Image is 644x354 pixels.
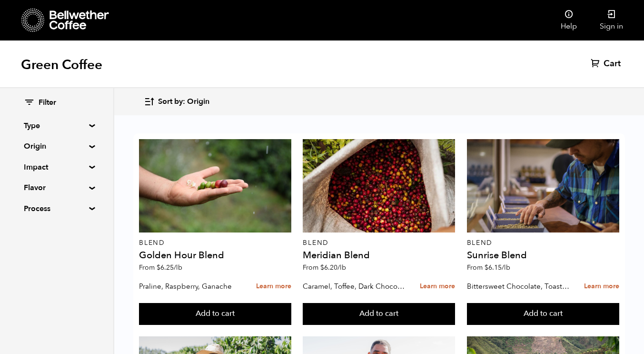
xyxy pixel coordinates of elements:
[24,141,89,152] summary: Origin
[139,279,243,293] p: Praline, Raspberry, Ganache
[24,182,89,193] summary: Flavor
[21,56,102,73] h1: Green Coffee
[303,251,455,260] h4: Meridian Blend
[420,276,455,297] a: Learn more
[24,203,89,214] summary: Process
[157,263,160,272] span: $
[158,97,209,107] span: Sort by: Origin
[320,263,324,272] span: $
[24,120,89,131] summary: Type
[303,303,455,325] button: Add to cart
[303,279,406,293] p: Caramel, Toffee, Dark Chocolate
[502,263,510,272] span: /lb
[303,263,346,272] span: From
[39,98,56,108] span: Filter
[139,263,182,272] span: From
[24,162,89,173] summary: Impact
[157,263,182,272] bdi: 6.25
[303,240,455,246] p: Blend
[467,279,571,293] p: Bittersweet Chocolate, Toasted Marshmallow, Candied Orange, Praline
[604,58,621,70] span: Cart
[174,263,182,272] span: /lb
[337,263,346,272] span: /lb
[139,303,291,325] button: Add to cart
[467,251,619,260] h4: Sunrise Blend
[139,240,291,246] p: Blend
[139,251,291,260] h4: Golden Hour Blend
[467,263,510,272] span: From
[467,240,619,246] p: Blend
[485,263,510,272] bdi: 6.15
[467,303,619,325] button: Add to cart
[256,276,291,297] a: Learn more
[144,91,209,113] button: Sort by: Origin
[485,263,488,272] span: $
[591,58,623,70] a: Cart
[584,276,619,297] a: Learn more
[320,263,346,272] bdi: 6.20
